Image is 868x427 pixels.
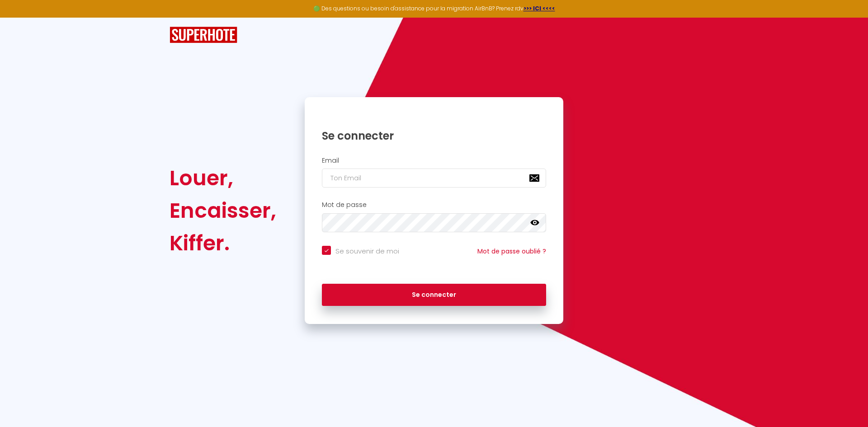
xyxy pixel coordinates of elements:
[322,157,546,164] h2: Email
[170,162,276,194] div: Louer,
[170,27,237,43] img: SuperHote logo
[170,227,276,259] div: Kiffer.
[477,247,546,256] a: Mot de passe oublié ?
[322,284,546,306] button: Se connecter
[322,201,546,209] h2: Mot de passe
[322,129,546,143] h1: Se connecter
[524,5,555,12] a: >>> ICI <<<<
[170,194,276,227] div: Encaisser,
[322,169,546,188] input: Ton Email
